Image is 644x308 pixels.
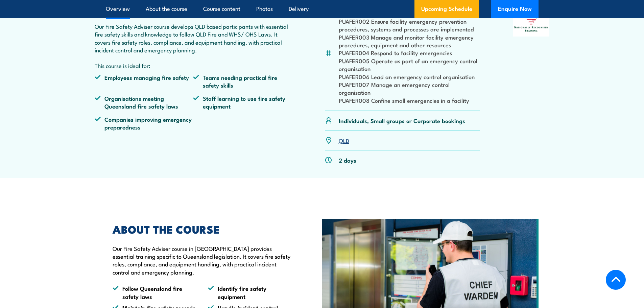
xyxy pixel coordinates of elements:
li: PUAFER007 Manage an emergency control organisation [339,80,480,96]
li: Identify fire safety equipment [208,284,291,300]
li: PUAFER006 Lead an emergency control organisation [339,73,480,80]
p: This course is ideal for: [95,62,292,69]
img: Nationally Recognised Training logo. [513,2,550,37]
li: PUAFER005 Operate as part of an emergency control organisation [339,57,480,73]
li: Organisations meeting Queensland fire safety laws [95,94,193,110]
li: PUAFER008 Confine small emergencies in a facility [339,96,480,104]
p: Our Fire Safety Adviser course develops QLD based participants with essential fire safety skills ... [95,22,292,54]
li: Staff learning to use fire safety equipment [193,94,292,110]
li: Companies improving emergency preparedness [95,115,193,131]
li: Employees managing fire safety [95,73,193,89]
p: 2 days [339,156,356,164]
li: PUAFER002 Ensure facility emergency prevention procedures, systems and processes are implemented [339,17,480,33]
p: Our Fire Safety Adviser course in [GEOGRAPHIC_DATA] provides essential training specific to Queen... [113,244,291,276]
a: QLD [339,136,349,144]
p: Individuals, Small groups or Corporate bookings [339,117,465,124]
li: Teams needing practical fire safety skills [193,73,292,89]
li: PUAFER004 Respond to facility emergencies [339,49,480,56]
li: Follow Queensland fire safety laws [113,284,196,300]
li: PUAFER003 Manage and monitor facility emergency procedures, equipment and other resources [339,33,480,49]
h2: ABOUT THE COURSE [113,224,291,234]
